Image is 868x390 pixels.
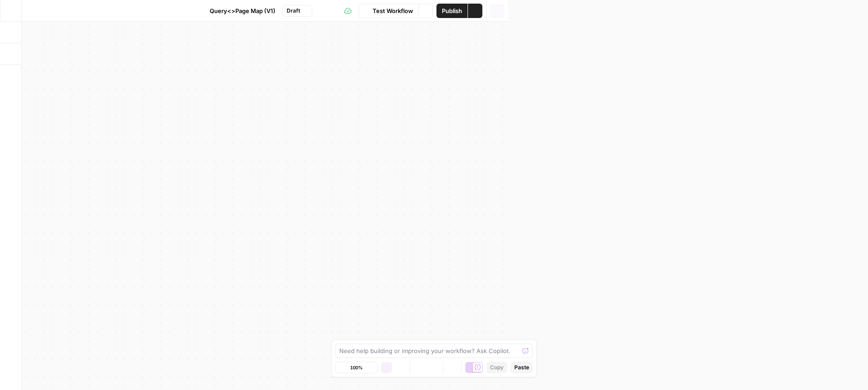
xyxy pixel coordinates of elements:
[196,4,281,18] button: Query<>Page Map (V1)
[436,4,468,18] button: Publish
[359,4,418,18] button: Test Workflow
[283,5,312,17] button: Draft
[350,364,363,371] span: 100%
[486,362,507,373] button: Copy
[210,6,275,15] span: Query<>Page Map (V1)
[442,6,462,15] span: Publish
[490,363,504,372] span: Copy
[373,6,413,15] span: Test Workflow
[287,7,300,15] span: Draft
